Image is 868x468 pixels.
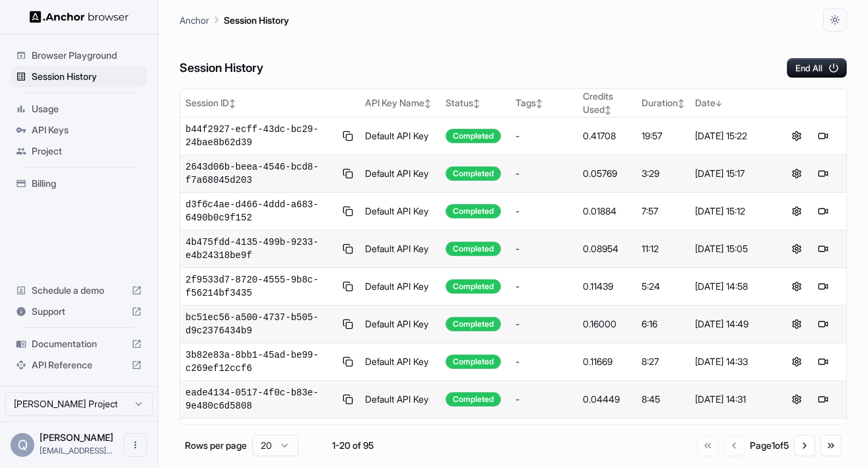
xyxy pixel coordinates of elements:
[360,418,441,456] td: Default API Key
[642,205,684,218] div: 7:57
[446,392,501,407] div: Completed
[11,333,147,354] div: Documentation
[516,355,572,368] div: -
[32,145,142,158] span: Project
[583,318,631,331] div: 0.16000
[11,173,147,194] div: Billing
[642,280,684,293] div: 5:24
[360,117,441,155] td: Default API Key
[32,337,126,351] span: Documentation
[360,306,441,343] td: Default API Key
[695,167,768,180] div: [DATE] 15:17
[446,279,501,294] div: Completed
[360,343,441,381] td: Default API Key
[695,355,768,368] div: [DATE] 14:33
[185,198,337,224] span: d3f6c4ae-d466-4ddd-a683-6490b0c9f152
[695,280,768,293] div: [DATE] 14:58
[642,129,684,143] div: 19:57
[365,96,436,110] div: API Key Name
[605,105,611,115] span: ↕
[446,129,501,143] div: Completed
[185,273,337,300] span: 2f9533d7-8720-4555-9b8c-f56214bf3435
[583,280,631,293] div: 0.11439
[185,96,354,110] div: Session ID
[185,386,337,413] span: eade4134-0517-4f0c-b83e-9e480c6d5808
[360,230,441,268] td: Default API Key
[716,98,722,108] span: ↓
[424,98,431,108] span: ↕
[360,193,441,230] td: Default API Key
[11,433,34,457] div: Q
[11,98,147,119] div: Usage
[40,432,114,443] span: Qing Zhao
[40,446,112,455] span: mrwill84@gmail.com
[473,98,480,108] span: ↕
[583,355,631,368] div: 0.11669
[642,318,684,331] div: 6:16
[360,155,441,193] td: Default API Key
[32,177,142,190] span: Billing
[678,98,684,108] span: ↕
[446,354,501,369] div: Completed
[446,204,501,218] div: Completed
[180,13,289,27] nav: breadcrumb
[11,45,147,66] div: Browser Playground
[695,129,768,143] div: [DATE] 15:22
[446,317,501,331] div: Completed
[11,280,147,301] div: Schedule a demo
[642,96,684,110] div: Duration
[224,13,289,27] p: Session History
[11,66,147,87] div: Session History
[11,301,147,322] div: Support
[642,167,684,180] div: 3:29
[516,96,572,110] div: Tags
[583,129,631,143] div: 0.41708
[32,49,142,62] span: Browser Playground
[180,59,263,78] h6: Session History
[30,11,129,23] img: Anchor Logo
[695,96,768,110] div: Date
[516,205,572,218] div: -
[583,90,631,116] div: Credits Used
[360,381,441,418] td: Default API Key
[642,242,684,255] div: 11:12
[32,102,142,116] span: Usage
[516,167,572,180] div: -
[11,141,147,162] div: Project
[695,242,768,255] div: [DATE] 15:05
[583,242,631,255] div: 0.08954
[583,167,631,180] div: 0.05769
[516,393,572,406] div: -
[11,119,147,141] div: API Keys
[185,349,337,375] span: 3b82e83a-8bb1-45ad-be99-c269ef12ccf6
[185,123,337,149] span: b44f2927-ecff-43dc-bc29-24bae8b62d39
[32,358,126,372] span: API Reference
[123,433,147,457] button: Open menu
[695,205,768,218] div: [DATE] 15:12
[185,439,247,452] p: Rows per page
[180,13,209,27] p: Anchor
[185,236,337,262] span: 4b475fdd-4135-499b-9233-e4b24318be9f
[446,96,505,110] div: Status
[583,205,631,218] div: 0.01884
[319,439,385,452] div: 1-20 of 95
[787,58,847,78] button: End All
[185,311,337,337] span: bc51ec56-a500-4737-b505-d9c2376434b9
[516,318,572,331] div: -
[516,280,572,293] div: -
[695,318,768,331] div: [DATE] 14:49
[642,393,684,406] div: 8:45
[695,393,768,406] div: [DATE] 14:31
[446,242,501,256] div: Completed
[360,268,441,306] td: Default API Key
[750,439,789,452] div: Page 1 of 5
[516,242,572,255] div: -
[11,354,147,376] div: API Reference
[642,355,684,368] div: 8:27
[32,305,126,318] span: Support
[516,129,572,143] div: -
[185,160,337,187] span: 2643d06b-beea-4546-bcd8-f7a68045d203
[32,70,142,83] span: Session History
[446,166,501,181] div: Completed
[32,123,142,137] span: API Keys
